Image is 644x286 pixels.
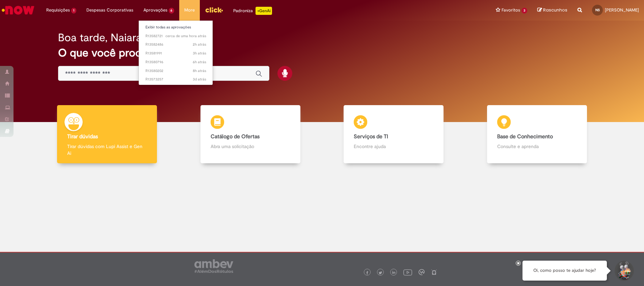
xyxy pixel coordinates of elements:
a: Catálogo de Ofertas Abra uma solicitação [179,105,322,164]
span: R13582486 [145,42,206,47]
img: logo_footer_ambev_rotulo_gray.png [194,259,233,273]
a: Aberto R13582486 : [139,41,213,48]
b: Catálogo de Ofertas [211,133,260,140]
time: 30/09/2025 16:16:07 [165,33,206,39]
ul: Aprovações [138,20,213,85]
b: Tirar dúvidas [67,133,98,140]
a: Aberto R13581991 : [139,50,213,57]
img: logo_footer_naosei.png [431,269,437,275]
p: Abra uma solicitação [211,143,290,150]
span: cerca de uma hora atrás [165,33,206,39]
span: Aprovações [143,7,167,14]
img: logo_footer_facebook.png [366,271,369,275]
span: 3h atrás [193,51,206,56]
span: 8h atrás [193,68,206,73]
h2: O que você procura hoje? [58,47,586,59]
img: click_logo_yellow_360x200.png [205,5,223,15]
span: 6 [169,8,175,14]
span: Requisições [46,7,70,14]
span: Despesas Corporativas [86,7,133,14]
b: Serviços de TI [354,133,388,140]
b: Base de Conhecimento [497,133,553,140]
h2: Boa tarde, Naiara [58,32,142,44]
time: 30/09/2025 14:42:03 [193,51,206,56]
span: R13573257 [145,77,206,82]
div: Oi, como posso te ajudar hoje? [522,261,607,281]
div: Padroniza [233,7,272,15]
span: 1 [71,8,76,14]
span: R13582721 [145,33,206,39]
a: Base de Conhecimento Consulte e aprenda [465,105,609,164]
img: logo_footer_twitter.png [379,271,382,275]
time: 30/09/2025 15:42:52 [193,42,206,47]
span: Rascunhos [543,7,567,13]
a: Serviços de TI Encontre ajuda [322,105,465,164]
a: Aberto R13580796 : [139,58,213,66]
a: Tirar dúvidas Tirar dúvidas com Lupi Assist e Gen Ai [35,105,179,164]
span: Favoritos [502,7,520,14]
span: R13581991 [145,51,206,56]
span: [PERSON_NAME] [605,7,639,13]
span: 2h atrás [193,42,206,47]
time: 30/09/2025 09:46:59 [193,68,206,73]
span: R13580796 [145,59,206,65]
img: logo_footer_linkedin.png [392,271,396,275]
img: ServiceNow [1,3,35,17]
span: More [184,7,195,14]
span: 6h atrás [193,59,206,65]
p: +GenAi [256,7,272,15]
a: Aberto R13573257 : [139,76,213,83]
a: Aberto R13582721 : [139,32,213,40]
a: Exibir todas as aprovações [139,24,213,31]
a: Rascunhos [537,7,567,14]
button: Iniciar Conversa de Suporte [614,261,634,281]
span: 3 [521,8,527,14]
span: NS [595,8,600,12]
img: logo_footer_workplace.png [419,269,425,275]
p: Encontre ajuda [354,143,433,150]
time: 30/09/2025 11:14:22 [193,59,206,65]
img: logo_footer_youtube.png [403,268,412,277]
a: Aberto R13580202 : [139,67,213,75]
p: Consulte e aprenda [497,143,577,150]
time: 27/09/2025 18:27:14 [193,77,206,82]
span: 3d atrás [193,77,206,82]
p: Tirar dúvidas com Lupi Assist e Gen Ai [67,143,147,157]
span: R13580202 [145,68,206,74]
